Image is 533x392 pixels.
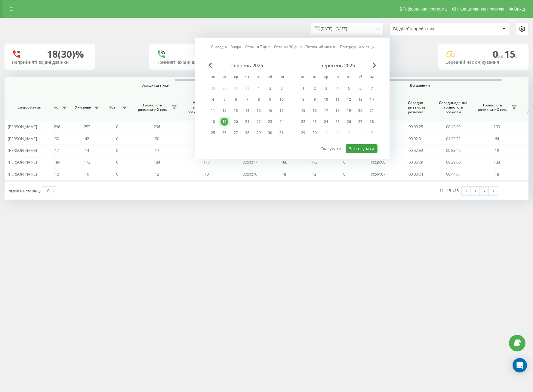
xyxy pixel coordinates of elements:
div: вересень 2025 [297,63,377,69]
div: 11 - 15 з 15 [439,188,459,194]
div: 28 [368,118,376,126]
div: сб 6 вер 2025 р. [355,84,366,93]
div: 10 [278,96,285,103]
div: 10 [45,188,50,194]
div: чт 4 вер 2025 р. [332,84,343,93]
a: 1 [471,187,480,195]
abbr: четвер [333,73,342,82]
div: 20 [232,118,240,126]
span: 0 [343,159,345,165]
div: Відділ/Співробітник [393,26,465,32]
div: 8 [255,96,263,103]
span: Нові [105,105,120,110]
div: сб 9 серп 2025 р. [264,95,276,104]
td: 00:02:01 [397,133,434,144]
div: 30 [266,129,274,137]
div: пн 8 вер 2025 р. [297,95,309,104]
a: Вчора [230,44,241,50]
div: пн 15 вер 2025 р. [297,106,309,115]
div: 15 [299,107,307,115]
div: 5 [345,84,353,92]
div: 21 [243,118,251,126]
div: 4 [334,84,341,92]
div: пт 26 вер 2025 р. [343,117,355,126]
div: 2 [311,84,319,92]
div: ср 3 вер 2025 р. [320,84,332,93]
span: Співробітник [10,105,49,110]
div: Неприйняті вхідні дзвінки [12,60,88,65]
div: вт 12 серп 2025 р. [219,106,230,115]
div: 26 [220,129,228,137]
abbr: неділя [367,73,376,82]
div: 2 [266,84,274,92]
span: 299 [494,124,500,129]
div: чт 11 вер 2025 р. [332,95,343,104]
td: 00:00:29 [397,156,434,168]
div: 1 [299,84,307,92]
div: сб 30 серп 2025 р. [264,128,276,137]
span: 188 [281,159,287,165]
abbr: неділя [277,73,286,82]
div: 12 [345,96,353,103]
td: 00:00:17 [231,156,269,168]
div: 14 [368,96,376,103]
div: пт 22 серп 2025 р. [253,117,264,126]
span: 12 [155,171,159,177]
div: 6 [356,84,364,92]
div: ср 17 вер 2025 р. [320,106,332,115]
div: 11 [209,107,217,115]
span: 0 [116,159,118,165]
span: 173 [84,159,90,165]
div: сб 23 серп 2025 р. [264,117,276,126]
div: Середній час очікування [445,60,521,65]
span: Previous Month [208,63,212,68]
div: 27 [356,118,364,126]
div: вт 2 вер 2025 р. [309,84,320,93]
div: пн 22 вер 2025 р. [297,117,309,126]
span: 19 [495,148,499,153]
span: c [515,53,518,59]
div: 5 [220,96,228,103]
div: 6 [232,96,240,103]
span: 253 [84,124,90,129]
abbr: п’ятниця [344,73,353,82]
div: ср 6 серп 2025 р. [230,95,242,104]
div: 8 [299,96,307,103]
div: чт 14 серп 2025 р. [242,106,253,115]
div: пн 4 серп 2025 р. [207,95,219,104]
div: 30 [311,129,319,137]
span: Вихідні дзвінки [56,83,255,88]
div: 9 [266,96,274,103]
span: 10 [85,171,89,177]
div: ср 24 вер 2025 р. [320,117,332,126]
span: 10 [205,171,209,177]
div: вт 23 вер 2025 р. [309,117,320,126]
abbr: понеділок [208,73,217,82]
button: Скасувати [317,144,345,153]
div: вт 26 серп 2025 р. [219,128,230,137]
span: 184 [154,159,160,165]
span: Тривалість розмови > Х сек. [475,103,510,112]
div: нд 24 серп 2025 р. [276,117,287,126]
div: вт 19 серп 2025 р. [219,117,230,126]
td: 00:03:24 [397,168,434,180]
div: 28 [243,129,251,137]
span: 184 [54,159,60,165]
div: 17 [322,107,330,115]
div: пт 12 вер 2025 р. [343,95,355,104]
div: 14 [243,107,251,115]
div: нд 3 серп 2025 р. [276,84,287,93]
div: 7 [243,96,251,103]
div: 18 [209,118,217,126]
div: пн 25 серп 2025 р. [207,128,219,137]
span: 15 [504,47,518,60]
span: 18 [282,171,286,177]
div: 13 [232,107,240,115]
a: Останні 30 днів [274,44,302,50]
div: пн 11 серп 2025 р. [207,106,219,115]
div: 24 [278,118,285,126]
span: Унікальні [75,105,92,110]
div: 19 [220,118,228,126]
div: 17 [278,107,285,115]
span: 0 [343,171,345,177]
